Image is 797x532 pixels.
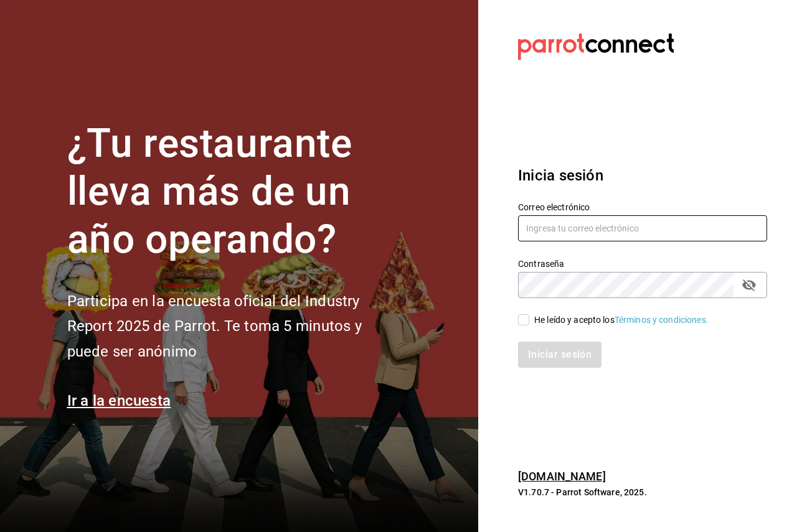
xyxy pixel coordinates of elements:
[518,470,606,483] a: [DOMAIN_NAME]
[67,392,171,409] a: Ir a la encuesta
[67,120,403,263] h1: ¿Tu restaurante lleva más de un año operando?
[518,215,767,241] input: Ingresa tu correo electrónico
[67,289,403,365] h2: Participa en la encuesta oficial del Industry Report 2025 de Parrot. Te toma 5 minutos y puede se...
[518,203,767,212] label: Correo electrónico
[518,259,767,268] label: Contraseña
[518,486,767,498] p: V1.70.7 - Parrot Software, 2025.
[518,164,767,187] h3: Inicia sesión
[615,315,709,325] a: Términos y condiciones.
[738,274,760,296] button: passwordField
[534,314,709,327] div: He leído y acepto los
